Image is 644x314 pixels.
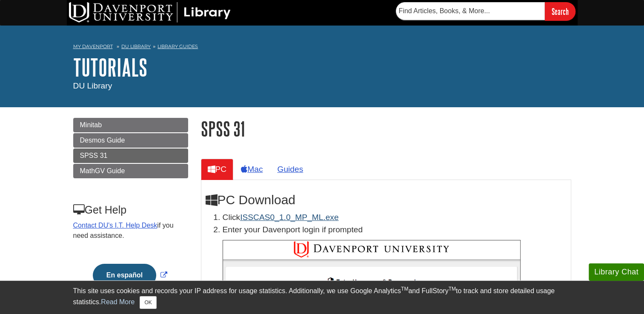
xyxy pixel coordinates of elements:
a: Read More [101,298,135,305]
nav: breadcrumb [73,41,571,54]
span: Minitab [80,121,102,128]
a: Link opens in new window [91,271,169,279]
a: Tutorials [73,54,147,80]
form: Searches DU Library's articles, books, and more [396,2,575,20]
span: Desmos Guide [80,137,125,144]
button: Library Chat [589,263,644,281]
input: Search [545,2,575,20]
p: Enter your Davenport login if prompted [223,224,567,236]
a: PC [201,159,234,180]
button: En español [93,264,156,287]
a: Download opens in new window [240,213,338,222]
a: Minitab [73,118,188,132]
a: Library Guides [157,43,198,49]
span: MathGV Guide [80,167,125,174]
div: Guide Page Menu [73,118,188,301]
img: DU Library [69,2,231,23]
input: Find Articles, Books, & More... [396,2,545,20]
sup: TM [449,286,456,292]
sup: TM [401,286,408,292]
span: SPSS 31 [80,152,108,159]
a: My Davenport [73,43,113,50]
a: Contact DU's I.T. Help Desk [73,222,157,229]
h3: Get Help [73,204,187,216]
span: DU Library [73,81,112,90]
a: Desmos Guide [73,133,188,148]
div: This site uses cookies and records your IP address for usage statistics. Additionally, we use Goo... [73,286,571,309]
a: Guides [270,159,310,180]
a: SPSS 31 [73,148,188,163]
p: if you need assistance. [73,220,187,241]
h2: PC Download [206,193,567,207]
h1: SPSS 31 [201,118,571,140]
button: Close [140,296,156,309]
a: MathGV Guide [73,164,188,178]
li: Click [223,211,567,224]
a: Mac [234,159,269,180]
a: DU Library [121,43,151,49]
